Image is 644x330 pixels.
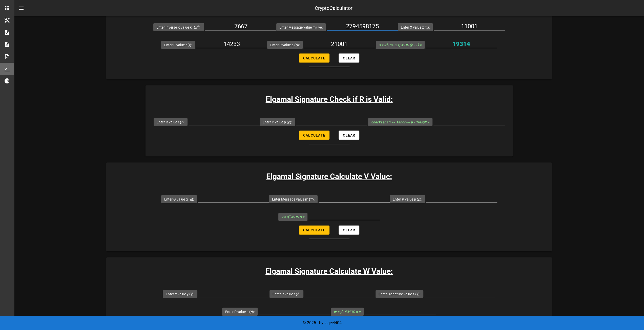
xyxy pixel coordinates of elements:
label: Enter R value r ( ): [273,292,300,297]
span: Calculate [303,56,325,60]
b: r >= 1 [389,120,398,124]
i: x [426,25,428,29]
button: Calculate [299,54,329,63]
label: Enter R value r ( ): [164,42,192,48]
button: Clear [339,131,359,140]
sup: s [346,309,347,313]
i: m [318,25,321,29]
b: r <= p - 1 [404,120,418,124]
label: Enter R value r ( ): [157,120,184,125]
label: Enter P value p ( ): [263,120,292,125]
sup: -1 [192,25,194,28]
span: Calculate [303,228,325,232]
sup: m [289,214,291,218]
h3: Elgamal Signature Calculate V Value: [106,171,552,182]
span: © 2025 - by: sqeel404 [303,320,342,325]
i: v = g MOD p = [281,215,304,219]
i: s [417,292,418,296]
button: Clear [339,54,359,63]
span: Clear [343,228,355,232]
i: k [195,25,199,29]
i: s = k (m - x.r) MOD (p - 1) = [379,43,422,47]
i: r [189,43,190,47]
h3: Elgamal Signature Check if R is Valid: [146,94,513,105]
label: Enter Signature value s ( ): [379,292,420,297]
i: p [251,310,253,314]
i: w = y . r MOD p = [334,310,361,314]
i: p [296,43,298,47]
button: Clear [339,226,359,235]
sup: m [310,197,313,200]
label: Enter P value p ( ): [225,309,255,314]
h3: Elgamal Signature Calculate W Value: [106,266,552,277]
span: Clear [343,56,355,60]
i: p [288,120,290,124]
button: Calculate [299,226,329,235]
div: CryptoCalculator [315,4,352,12]
button: Calculate [299,131,329,140]
i: checks that and result = [371,120,429,124]
i: r [297,292,298,296]
label: Enter Y value y ( ): [166,292,194,297]
i: g [190,197,192,201]
span: Clear [343,133,355,137]
label: Enter Message value m ( ): [272,197,315,202]
label: Enter Message value m ( ): [279,25,323,30]
label: Enter Inverse K value k ( ): [156,25,201,30]
i: r [181,120,182,124]
sup: -1 [386,42,388,46]
label: Enter G value g ( ): [164,197,194,202]
label: Enter P value p ( ): [270,42,300,48]
i: y [191,292,192,296]
button: nav-menu-toggle [15,2,27,14]
i: p [418,197,420,201]
label: Enter P value p ( ): [393,197,422,202]
sup: -1 [197,25,199,28]
span: Calculate [303,133,325,137]
label: Enter X value x ( ): [401,25,430,30]
sup: r [342,309,343,313]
